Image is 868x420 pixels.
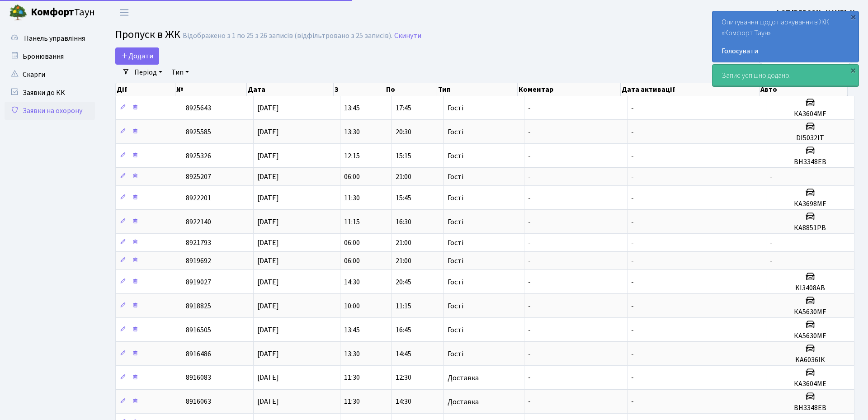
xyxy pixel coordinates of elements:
span: Гості [448,350,463,358]
span: 8921793 [186,238,211,248]
th: По [385,83,437,96]
h5: KA6036IK [770,356,850,364]
span: - [528,349,531,359]
span: - [528,127,531,137]
img: logo.png [9,4,27,22]
span: 11:15 [344,217,360,227]
a: Заявки до КК [5,84,95,102]
span: 13:30 [344,349,360,359]
button: Переключити навігацію [113,5,136,20]
span: Гості [448,326,463,334]
span: 14:30 [344,277,360,287]
a: Тип [168,65,193,80]
span: 15:15 [396,151,411,161]
a: Скинути [394,32,421,40]
span: 13:45 [344,103,360,113]
span: - [528,103,531,113]
span: 21:00 [396,238,411,248]
h5: DI5032IT [770,134,850,142]
span: Гості [448,104,463,112]
span: 14:45 [396,349,411,359]
span: - [631,325,634,335]
span: [DATE] [257,151,279,161]
th: Дата активації [621,83,759,96]
th: З [334,83,385,96]
span: [DATE] [257,238,279,248]
span: 8919692 [186,256,211,266]
span: - [528,373,531,383]
span: 16:30 [396,217,411,227]
h5: КА3604МЕ [770,110,850,118]
a: Голосувати [722,46,849,57]
span: - [631,397,634,407]
th: Авто [759,83,848,96]
th: Тип [437,83,518,96]
span: 8916083 [186,373,211,383]
span: - [770,256,773,266]
h5: ВН3348ЕВ [770,158,850,166]
span: 8916063 [186,397,211,407]
h5: КА3604МЕ [770,380,850,388]
span: 12:15 [344,151,360,161]
div: × [849,66,858,75]
a: Заявки на охорону [5,102,95,120]
span: - [528,277,531,287]
span: 8925326 [186,151,211,161]
span: - [528,238,531,248]
span: Панель управління [24,33,85,43]
a: Бронювання [5,47,95,66]
span: 8916486 [186,349,211,359]
div: Запис успішно додано. [712,65,859,86]
h5: КА5630МЕ [770,332,850,340]
span: [DATE] [257,373,279,383]
span: [DATE] [257,103,279,113]
span: - [631,151,634,161]
span: 8925643 [186,103,211,113]
span: - [528,151,531,161]
span: - [528,397,531,407]
span: - [528,325,531,335]
th: Дата [247,83,334,96]
span: - [528,193,531,203]
span: - [631,172,634,182]
span: 13:45 [344,325,360,335]
a: Додати [115,47,159,65]
span: 8925585 [186,127,211,137]
span: - [770,238,773,248]
span: Гості [448,257,463,264]
span: 8918825 [186,301,211,311]
span: [DATE] [257,325,279,335]
span: [DATE] [257,349,279,359]
span: - [631,193,634,203]
span: Гості [448,194,463,202]
span: Гості [448,239,463,246]
span: 14:30 [396,397,411,407]
span: - [631,127,634,137]
span: 11:30 [344,373,360,383]
span: Пропуск в ЖК [115,27,180,42]
span: Доставка [448,374,479,382]
th: № [175,83,247,96]
span: [DATE] [257,397,279,407]
th: Дії [116,83,175,96]
span: Гості [448,152,463,160]
span: - [528,301,531,311]
span: 8925207 [186,172,211,182]
span: 16:45 [396,325,411,335]
span: 11:30 [344,397,360,407]
span: 06:00 [344,238,360,248]
span: - [528,217,531,227]
span: - [631,103,634,113]
span: - [631,238,634,248]
a: ФОП [PERSON_NAME]. Н. [775,7,857,18]
div: × [849,12,858,21]
div: Відображено з 1 по 25 з 26 записів (відфільтровано з 25 записів). [183,32,392,40]
h5: KI3408AB [770,284,850,293]
span: 15:45 [396,193,411,203]
span: 21:00 [396,256,411,266]
span: 8919027 [186,277,211,287]
b: Комфорт [31,5,74,19]
span: - [631,256,634,266]
span: 06:00 [344,172,360,182]
span: [DATE] [257,217,279,227]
